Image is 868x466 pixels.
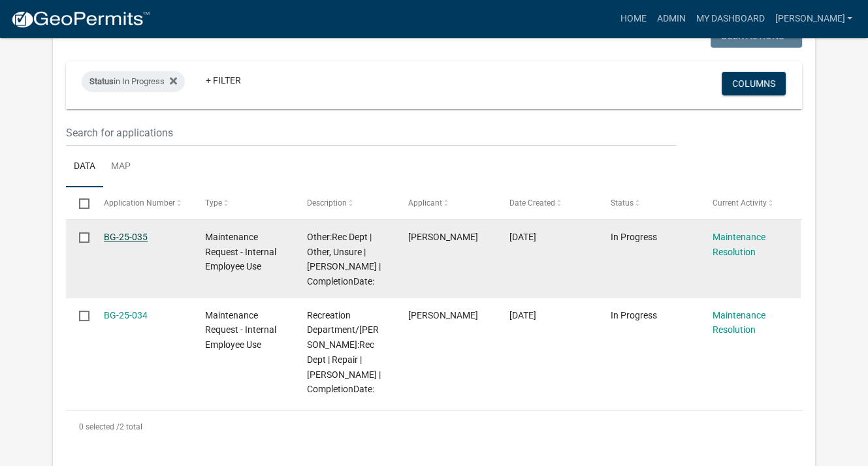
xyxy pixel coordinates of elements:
[651,7,690,31] a: Admin
[306,310,380,395] span: Recreation Department/Sammy Haggard:Rec Dept | Repair | Paul | CompletionDate:
[294,187,395,219] datatable-header-cell: Description
[79,422,120,431] span: 0 selected /
[509,232,536,242] span: 07/28/2025
[712,310,765,335] a: Maintenance Resolution
[690,7,769,31] a: My Dashboard
[408,198,442,208] span: Applicant
[66,411,801,443] div: 2 total
[408,232,478,242] span: Paul Metz
[699,187,801,219] datatable-header-cell: Current Activity
[611,198,634,208] span: Status
[615,7,651,31] a: Home
[66,187,91,219] datatable-header-cell: Select
[205,198,222,208] span: Type
[91,187,193,219] datatable-header-cell: Application Number
[89,76,114,86] span: Status
[611,310,657,320] span: In Progress
[103,146,138,188] a: Map
[104,198,175,208] span: Application Number
[396,187,497,219] datatable-header-cell: Applicant
[205,310,276,350] span: Maintenance Request - Internal Employee Use
[497,187,598,219] datatable-header-cell: Date Created
[408,310,478,320] span: Paul Metz
[205,232,276,272] span: Maintenance Request - Internal Employee Use
[509,310,536,320] span: 07/28/2025
[712,232,765,257] a: Maintenance Resolution
[306,232,380,287] span: Other:Rec Dept | Other, Unsure | Paul | CompletionDate:
[66,119,675,146] input: Search for applications
[104,232,148,242] a: BG-25-035
[509,198,555,208] span: Date Created
[104,310,148,320] a: BG-25-034
[82,71,185,92] div: in In Progress
[53,11,814,456] div: collapse
[306,198,346,208] span: Description
[712,198,766,208] span: Current Activity
[193,187,294,219] datatable-header-cell: Type
[769,7,858,31] a: [PERSON_NAME]
[195,69,251,92] a: + Filter
[66,146,103,188] a: Data
[598,187,699,219] datatable-header-cell: Status
[611,232,657,242] span: In Progress
[722,72,786,95] button: Columns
